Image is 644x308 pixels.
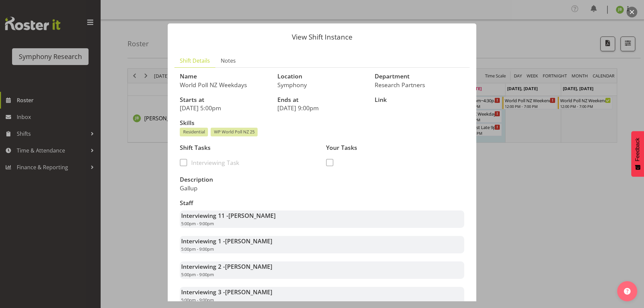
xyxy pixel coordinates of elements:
span: 5:00pm - 9:00pm [181,221,214,227]
span: Interviewing Task [187,159,239,166]
span: [PERSON_NAME] [225,237,272,245]
span: 5:00pm - 9:00pm [181,246,214,252]
p: [DATE] 5:00pm [180,104,269,112]
img: help-xxl-2.png [624,288,631,295]
span: [PERSON_NAME] [225,288,272,296]
p: [DATE] 9:00pm [277,104,367,112]
span: Shift Details [180,57,210,65]
strong: Interviewing 3 - [181,288,272,296]
h3: Starts at [180,97,269,103]
p: Research Partners [375,81,464,88]
p: World Poll NZ Weekdays [180,81,269,88]
span: WP World Poll NZ 25 [214,129,255,135]
strong: Interviewing 2 - [181,262,272,270]
h3: Shift Tasks [180,144,318,151]
span: Residential [183,129,205,135]
strong: Interviewing 11 - [181,211,276,220]
span: 5:00pm - 9:00pm [181,297,214,303]
h3: Department [375,73,464,80]
h3: Location [277,73,367,80]
strong: Interviewing 1 - [181,237,272,245]
button: Feedback - Show survey [631,131,644,177]
h3: Skills [180,120,464,126]
span: Feedback [635,138,641,161]
p: Symphony [277,81,367,88]
span: [PERSON_NAME] [228,211,276,220]
p: Gallup [180,184,318,192]
h3: Your Tasks [326,144,464,151]
h3: Ends at [277,97,367,103]
h3: Staff [180,200,464,206]
h3: Name [180,73,269,80]
span: Notes [221,57,236,65]
span: 5:00pm - 9:00pm [181,271,214,278]
h3: Link [375,97,464,103]
h3: Description [180,176,318,183]
p: View Shift Instance [174,34,470,41]
span: [PERSON_NAME] [225,262,272,270]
